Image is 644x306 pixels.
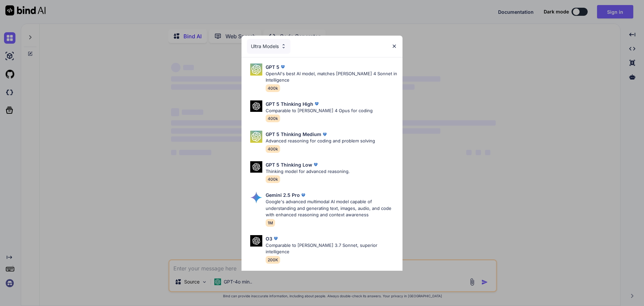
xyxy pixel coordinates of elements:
[250,131,262,143] img: Pick Models
[272,235,279,242] img: premium
[266,235,272,242] p: O3
[266,63,279,71] p: GPT 5
[313,100,320,107] img: premium
[250,100,262,112] img: Pick Models
[266,191,300,199] p: Gemini 2.5 Pro
[279,63,286,70] img: premium
[250,63,262,76] img: Pick Models
[281,43,286,49] img: Pick Models
[391,43,397,49] img: close
[312,161,319,168] img: premium
[250,161,262,173] img: Pick Models
[266,168,350,175] p: Thinking model for advanced reasoning.
[250,235,262,247] img: Pick Models
[266,71,397,84] p: OpenAI's best AI model, matches [PERSON_NAME] 4 Sonnet in Intelligence
[300,192,307,199] img: premium
[266,219,275,227] span: 1M
[250,191,262,204] img: Pick Models
[266,107,373,114] p: Comparable to [PERSON_NAME] 4 Opus for coding
[266,138,375,144] p: Advanced reasoning for coding and problem solving
[266,145,280,153] span: 400k
[266,131,321,138] p: GPT 5 Thinking Medium
[266,100,313,107] p: GPT 5 Thinking High
[266,175,280,183] span: 400k
[266,84,280,92] span: 400k
[247,39,290,54] div: Ultra Models
[266,115,280,122] span: 400k
[266,161,312,168] p: GPT 5 Thinking Low
[266,256,280,264] span: 200K
[321,131,328,138] img: premium
[266,242,397,255] p: Comparable to [PERSON_NAME] 3.7 Sonnet, superior intelligence
[266,199,397,218] p: Google's advanced multimodal AI model capable of understanding and generating text, images, audio...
